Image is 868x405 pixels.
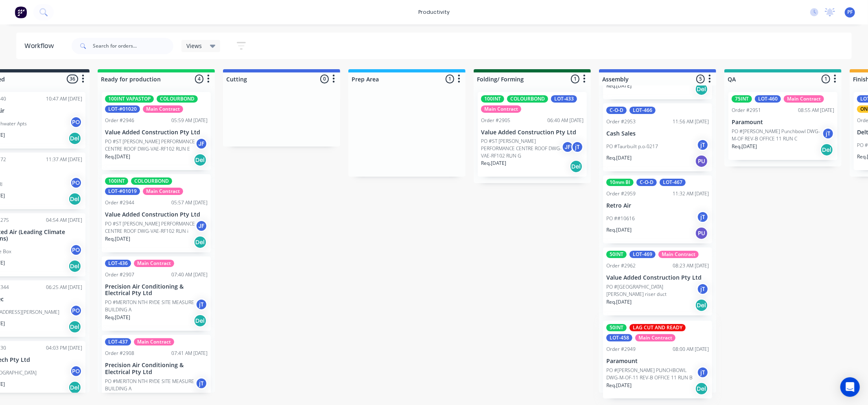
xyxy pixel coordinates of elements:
img: Factory [15,6,27,18]
div: Workflow [24,41,58,51]
div: Open Intercom Messenger [840,377,860,397]
span: Views [186,42,202,50]
input: Search for orders... [93,38,173,54]
span: PF [847,9,853,16]
div: productivity [414,6,454,18]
